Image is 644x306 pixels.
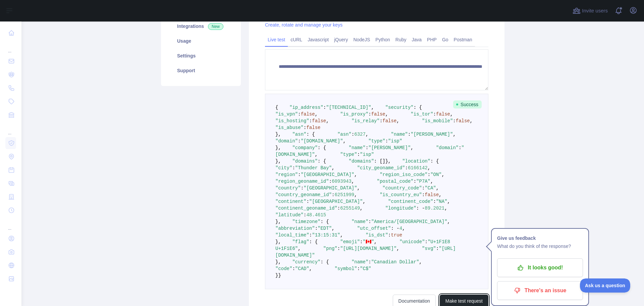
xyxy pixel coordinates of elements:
a: Support [169,63,233,78]
a: Create, rotate and manage your keys [265,22,342,28]
span: "longitude" [385,206,416,211]
span: , [357,185,360,191]
span: "America/[GEOGRAPHIC_DATA]" [371,219,447,224]
span: , [332,226,334,231]
span: : [352,132,354,137]
span: "name" [348,145,365,150]
span: "latitude" [275,212,304,218]
span: : [385,138,388,144]
a: Javascript [305,34,331,45]
span: "continent" [275,199,306,204]
span: : [298,112,301,117]
span: }, [275,239,281,245]
span: true [391,232,402,238]
span: : [298,172,301,177]
span: "🇨🇦" [363,239,374,245]
a: Live test [265,34,288,45]
span: Success [453,100,482,108]
span: "flag" [292,239,309,245]
a: Ruby [393,34,409,45]
span: , [439,192,441,198]
span: "type" [340,152,357,157]
h1: Give us feedback [497,234,583,242]
span: false [425,192,439,198]
span: false [371,112,385,117]
span: : [315,226,318,231]
a: PHP [424,34,439,45]
span: , [371,105,374,110]
iframe: Toggle Customer Support [580,278,631,293]
span: "[PERSON_NAME]" [368,145,411,150]
span: } [278,273,281,278]
span: Invite users [582,7,608,15]
a: cURL [288,34,305,45]
span: , [360,206,363,211]
span: , [385,112,388,117]
span: "utc_offset" [357,226,391,231]
span: "CAD" [295,266,309,271]
span: : { [320,259,329,265]
a: Go [439,34,451,45]
span: : [306,199,309,204]
span: : [292,165,295,171]
span: false [456,118,470,124]
span: "name" [391,132,408,137]
span: : [337,246,340,251]
span: : [357,266,360,271]
span: , [326,118,329,124]
span: : [368,112,371,117]
span: "name" [352,259,368,265]
span: { [275,105,278,110]
span: "continent_geoname_id" [275,206,337,211]
a: jQuery [331,34,351,45]
span: : [428,172,430,177]
div: ... [5,218,16,231]
span: "country_geoname_id" [275,192,332,198]
span: , [332,165,334,171]
span: : [380,118,382,124]
span: "[URL][DOMAIN_NAME]" [340,246,396,251]
span: "CA" [425,185,436,191]
span: , [428,165,430,171]
span: 89.2021 [425,206,444,211]
span: false [301,112,315,117]
span: 48.4615 [306,212,326,218]
span: "png" [323,246,337,251]
span: "continent_code" [388,199,433,204]
span: "location" [402,159,430,164]
span: "local_time" [275,232,309,238]
span: : { [309,239,318,245]
span: false [312,118,326,124]
span: "region_geoname_id" [275,179,329,184]
a: Python [373,34,393,45]
span: : [329,179,332,184]
span: "is_dst" [366,232,388,238]
span: : [405,165,408,171]
span: "ip_address" [289,105,323,110]
span: "domains" [292,159,318,164]
span: 4 [399,226,402,231]
span: "city" [275,165,292,171]
span: : [433,199,436,204]
span: "[GEOGRAPHIC_DATA]" [304,185,357,191]
span: "is_abuse" [275,125,304,130]
a: Java [409,34,425,45]
span: "13:15:31" [312,232,340,238]
span: 6166142 [408,165,428,171]
span: , [396,246,399,251]
span: "domain" [275,138,298,144]
span: : - [391,226,399,231]
p: What do you think of the response? [497,242,583,250]
span: "company" [292,145,318,150]
span: "is_relay" [352,118,380,124]
span: , [366,132,368,137]
span: , [315,112,318,117]
span: : [357,152,360,157]
span: 6251999 [334,192,354,198]
span: "domains" [348,159,374,164]
span: , [411,145,413,150]
span: , [396,118,399,124]
span: "[TECHNICAL_ID]" [326,105,371,110]
span: 6255149 [340,206,360,211]
a: NodeJS [351,34,373,45]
